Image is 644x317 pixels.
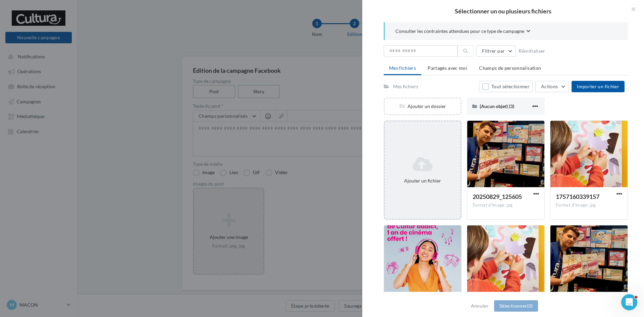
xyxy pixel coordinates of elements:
[373,8,633,14] h2: Sélectionner un ou plusieurs fichiers
[527,303,533,309] span: (0)
[389,65,416,71] span: Mes fichiers
[621,294,637,310] iframe: Intercom live chat
[428,65,467,71] span: Partagés avec moi
[577,84,619,89] span: Importer un fichier
[541,84,558,89] span: Actions
[479,81,533,92] button: Tout sélectionner
[476,45,516,57] button: Filtrer par
[385,103,461,110] div: Ajouter un dossier
[556,193,599,200] span: 1757160339157
[572,81,625,92] button: Importer un fichier
[395,28,524,35] span: Consulter les contraintes attendues pour ce type de campagne
[535,81,569,92] button: Actions
[387,177,458,184] div: Ajouter un fichier
[479,65,541,71] span: Champs de personnalisation
[516,47,548,55] button: Réinitialiser
[556,202,622,208] div: Format d'image: jpg
[468,302,491,310] button: Annuler
[473,193,522,200] span: 20250829_125605
[473,202,539,208] div: Format d'image: jpg
[494,300,538,312] button: Sélectionner(0)
[395,28,530,36] button: Consulter les contraintes attendues pour ce type de campagne
[480,103,514,109] span: (Aucun objet) (3)
[393,83,418,90] div: Mes fichiers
